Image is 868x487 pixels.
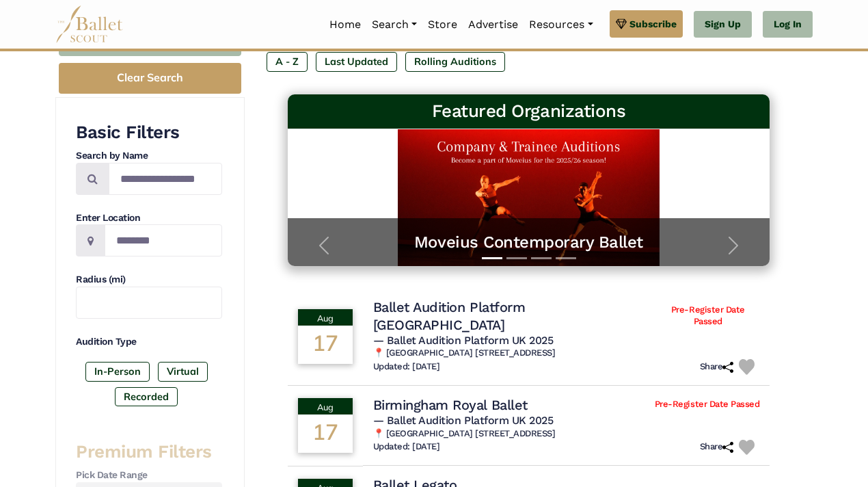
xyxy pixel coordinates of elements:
[694,11,752,38] a: Sign Up
[629,16,677,31] span: Subscribe
[366,10,422,39] a: Search
[76,440,222,464] h3: Premium Filters
[105,224,222,256] input: Location
[373,396,528,414] h4: Birmingham Royal Ballet
[301,232,757,253] a: Moveius Contemporary Ballet
[76,273,222,287] h4: Radius (mi)
[556,250,576,266] button: Slide 4
[115,387,178,406] label: Recorded
[267,52,308,71] label: A - Z
[506,250,527,266] button: Slide 2
[76,149,222,163] h4: Search by Name
[298,398,353,414] div: Aug
[298,414,353,453] div: 17
[700,361,734,373] h6: Share
[59,63,241,94] button: Clear Search
[655,399,759,410] span: Pre-Register Date Passed
[158,362,208,381] label: Virtual
[316,52,397,71] label: Last Updated
[373,347,760,359] h6: 📍 [GEOGRAPHIC_DATA] [STREET_ADDRESS]
[405,52,505,71] label: Rolling Auditions
[700,441,734,453] h6: Share
[76,335,222,349] h4: Audition Type
[373,428,760,440] h6: 📍 [GEOGRAPHIC_DATA] [STREET_ADDRESS]
[373,361,440,373] h6: Updated: [DATE]
[373,298,657,334] h4: Ballet Audition Platform [GEOGRAPHIC_DATA]
[76,211,222,225] h4: Enter Location
[422,10,463,39] a: Store
[324,10,366,39] a: Home
[524,10,598,39] a: Resources
[763,11,813,38] a: Log In
[298,326,353,364] div: 17
[463,10,524,39] a: Advertise
[373,441,440,453] h6: Updated: [DATE]
[610,10,683,38] a: Subscribe
[482,250,502,266] button: Slide 1
[656,304,759,328] span: Pre-Register Date Passed
[373,334,554,347] span: — Ballet Audition Platform UK 2025
[85,362,150,381] label: In-Person
[76,121,222,144] h3: Basic Filters
[531,250,552,266] button: Slide 3
[298,309,353,326] div: Aug
[373,414,554,427] span: — Ballet Audition Platform UK 2025
[616,16,627,31] img: gem.svg
[299,100,759,123] h3: Featured Organizations
[76,469,222,482] h4: Pick Date Range
[109,163,222,195] input: Search by names...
